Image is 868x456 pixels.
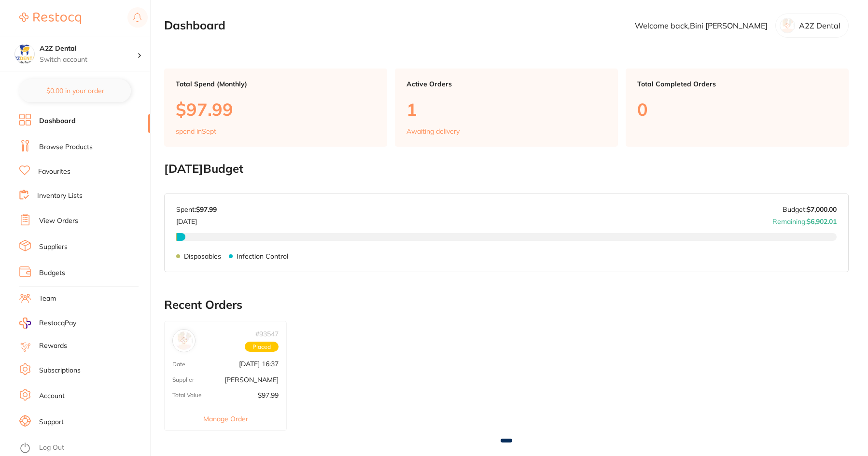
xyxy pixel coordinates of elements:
[164,298,849,312] h2: Recent Orders
[39,341,67,351] a: Rewards
[39,417,64,427] a: Support
[39,443,64,453] a: Log Out
[772,214,837,225] p: Remaining:
[165,407,286,430] button: Manage Order
[406,99,606,119] p: 1
[406,80,606,88] p: Active Orders
[39,142,93,152] a: Browse Products
[406,127,460,135] p: Awaiting delivery
[239,360,279,368] p: [DATE] 16:37
[164,69,387,147] a: Total Spend (Monthly)$97.99spend inSept
[255,330,279,338] p: # 93547
[637,80,837,88] p: Total Completed Orders
[224,376,279,384] p: [PERSON_NAME]
[184,252,221,260] p: Disposables
[799,21,840,30] p: A2Z Dental
[39,268,65,278] a: Budgets
[637,99,837,119] p: 0
[196,205,217,214] strong: $97.99
[19,441,147,456] button: Log Out
[39,116,76,126] a: Dashboard
[175,332,193,350] img: Adam Dental
[164,162,849,176] h2: [DATE] Budget
[807,217,837,226] strong: $6,902.01
[39,242,68,252] a: Suppliers
[172,392,202,399] p: Total Value
[39,318,76,328] span: RestocqPay
[626,69,849,147] a: Total Completed Orders0
[807,205,837,214] strong: $7,000.00
[172,376,194,383] p: Supplier
[245,342,279,352] span: Placed
[172,361,185,368] p: Date
[39,216,78,226] a: View Orders
[19,7,81,29] a: Restocq Logo
[39,391,65,401] a: Account
[19,13,81,24] img: Restocq Logo
[176,214,217,225] p: [DATE]
[176,80,376,88] p: Total Spend (Monthly)
[37,191,83,201] a: Inventory Lists
[783,206,837,213] p: Budget:
[40,55,137,65] p: Switch account
[19,318,31,329] img: RestocqPay
[176,99,376,119] p: $97.99
[635,21,768,30] p: Welcome back, Bini [PERSON_NAME]
[19,318,76,329] a: RestocqPay
[258,391,279,399] p: $97.99
[39,366,81,375] a: Subscriptions
[19,79,131,102] button: $0.00 in your order
[176,206,217,213] p: Spent:
[176,127,216,135] p: spend in Sept
[38,167,70,177] a: Favourites
[40,44,137,54] h4: A2Z Dental
[395,69,618,147] a: Active Orders1Awaiting delivery
[39,294,56,304] a: Team
[15,44,34,64] img: A2Z Dental
[164,19,225,32] h2: Dashboard
[237,252,288,260] p: Infection Control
